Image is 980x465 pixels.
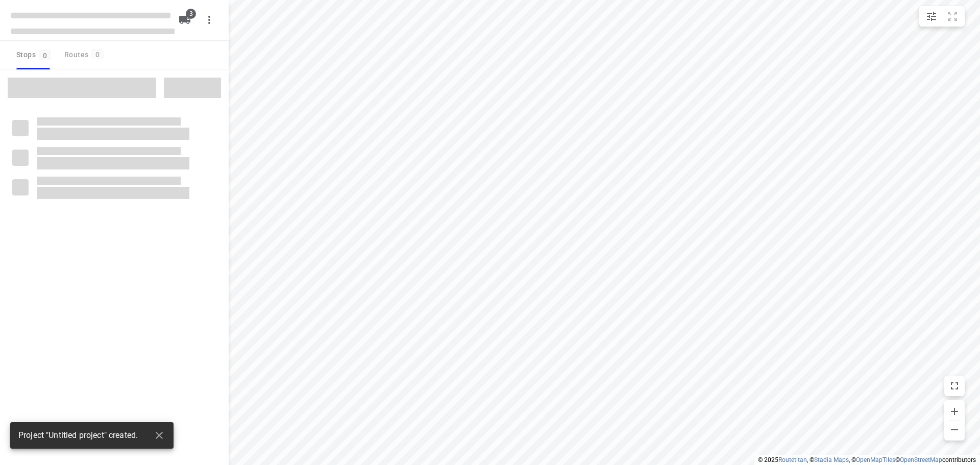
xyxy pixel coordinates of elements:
[778,456,807,463] a: Routetitan
[919,6,965,27] div: small contained button group
[921,6,942,27] button: Map settings
[814,456,849,463] a: Stadia Maps
[856,456,895,463] a: OpenMapTiles
[900,456,942,463] a: OpenStreetMap
[758,456,976,463] li: © 2025 , © , © © contributors
[18,430,138,442] span: Project "Untitled project" created.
